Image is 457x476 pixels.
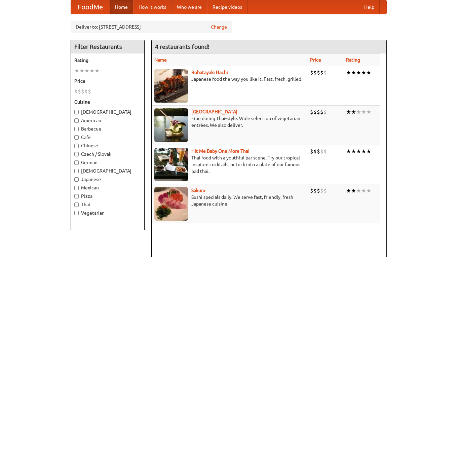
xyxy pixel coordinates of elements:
[346,57,360,63] a: Rating
[74,135,79,140] input: Cafe
[154,108,188,142] img: satay.jpg
[71,0,110,14] a: FoodMe
[154,115,305,129] p: Fine dining Thai-style. Wide selection of vegetarian entrées. We also deliver.
[323,148,327,155] li: $
[207,0,247,14] a: Recipe videos
[81,88,84,95] li: $
[94,67,100,74] li: ★
[310,108,313,116] li: $
[346,148,351,155] li: ★
[351,108,356,116] li: ★
[89,67,94,74] li: ★
[74,88,78,95] li: $
[74,169,79,173] input: [DEMOGRAPHIC_DATA]
[154,194,305,207] p: Sushi specials daily. We serve fast, friendly, fresh Japanese cuisine.
[317,148,320,155] li: $
[317,187,320,194] li: $
[154,148,188,181] img: babythai.jpg
[320,69,323,76] li: $
[74,151,141,157] label: Czech / Slovak
[74,159,141,166] label: German
[356,69,361,76] li: ★
[361,69,366,76] li: ★
[351,148,356,155] li: ★
[317,69,320,76] li: $
[78,88,81,95] li: $
[310,57,321,63] a: Price
[74,210,141,216] label: Vegetarian
[323,69,327,76] li: $
[366,108,371,116] li: ★
[74,144,79,148] input: Chinese
[74,125,141,132] label: Barbecue
[74,168,141,174] label: [DEMOGRAPHIC_DATA]
[154,187,188,221] img: sakura.jpg
[155,43,210,50] ng-pluralize: 4 restaurants found!
[320,187,323,194] li: $
[74,117,141,124] label: American
[351,187,356,194] li: ★
[74,67,79,74] li: ★
[74,184,141,191] label: Mexican
[74,118,79,123] input: American
[191,109,237,114] a: [GEOGRAPHIC_DATA]
[74,211,79,215] input: Vegetarian
[74,99,141,105] h5: Cuisine
[310,69,313,76] li: $
[74,193,141,199] label: Pizza
[154,154,305,175] p: Thai food with a youthful bar scene. Try our tropical inspired cocktails, or tuck into a plate of...
[366,148,371,155] li: ★
[317,108,320,116] li: $
[320,108,323,116] li: $
[346,187,351,194] li: ★
[154,76,305,82] p: Japanese food the way you like it. Fast, fresh, grilled.
[310,148,313,155] li: $
[172,0,207,14] a: Who we are
[74,110,79,114] input: [DEMOGRAPHIC_DATA]
[79,67,84,74] li: ★
[346,69,351,76] li: ★
[84,67,89,74] li: ★
[74,127,79,131] input: Barbecue
[313,69,317,76] li: $
[191,70,228,75] a: Robatayaki Hachi
[74,160,79,165] input: German
[313,187,317,194] li: $
[313,148,317,155] li: $
[74,194,79,198] input: Pizza
[191,148,250,154] a: Hit Me Baby One More Thai
[320,148,323,155] li: $
[74,78,141,84] h5: Price
[133,0,172,14] a: How it works
[88,88,91,95] li: $
[191,188,205,193] a: Sakura
[74,186,79,190] input: Mexican
[74,152,79,156] input: Czech / Slovak
[346,108,351,116] li: ★
[356,148,361,155] li: ★
[313,108,317,116] li: $
[84,88,88,95] li: $
[359,0,380,14] a: Help
[71,40,144,53] h4: Filter Restaurants
[71,21,232,33] div: Deliver to: [STREET_ADDRESS]
[366,69,371,76] li: ★
[74,57,141,64] h5: Rating
[366,187,371,194] li: ★
[323,187,327,194] li: $
[74,176,141,183] label: Japanese
[356,187,361,194] li: ★
[74,142,141,149] label: Chinese
[361,187,366,194] li: ★
[154,69,188,103] img: robatayaki.jpg
[74,201,141,208] label: Thai
[323,108,327,116] li: $
[74,203,79,207] input: Thai
[351,69,356,76] li: ★
[361,108,366,116] li: ★
[74,109,141,115] label: [DEMOGRAPHIC_DATA]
